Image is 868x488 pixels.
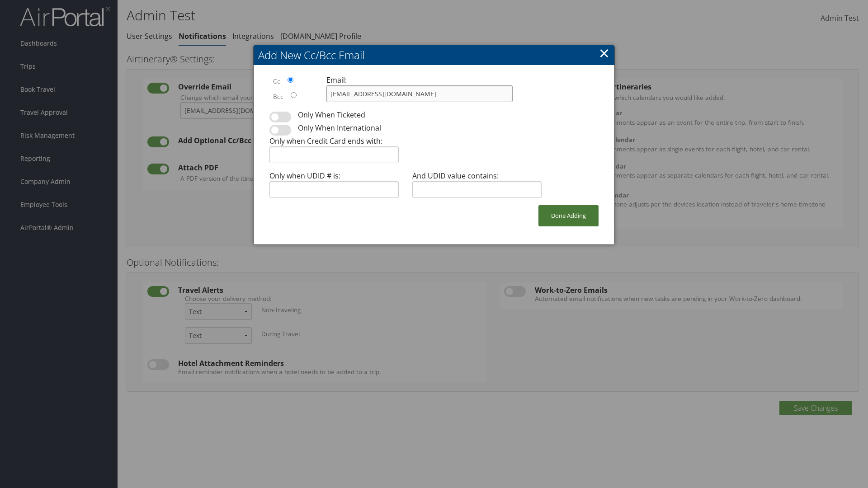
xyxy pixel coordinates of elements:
[538,205,599,226] button: Done Adding
[263,136,406,170] div: Only when Credit Card ends with:
[320,75,519,109] div: Email:
[254,45,614,65] h2: Add New Cc/Bcc Email
[406,170,548,205] div: And UDID value contains:
[291,109,605,120] div: Only When Ticketed
[273,92,283,101] label: Bcc
[263,170,406,205] div: Only when UDID # is:
[599,44,609,62] a: ×
[273,77,280,86] label: Cc
[291,122,605,133] div: Only When International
